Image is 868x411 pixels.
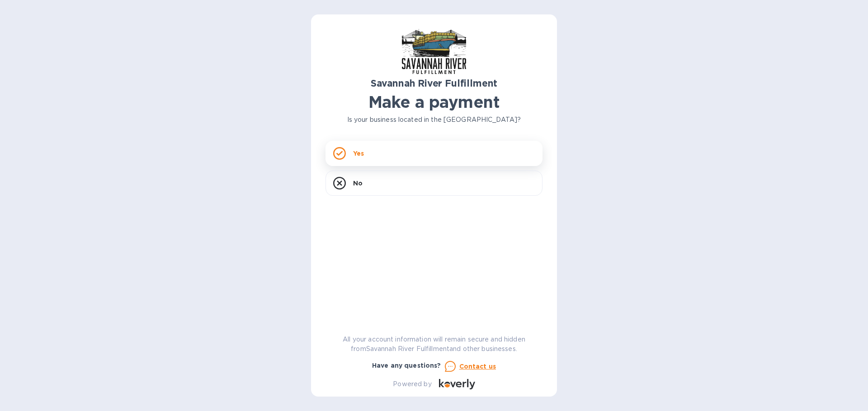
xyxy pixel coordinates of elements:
b: Have any questions? [372,362,441,369]
p: No [353,179,363,188]
b: Savannah River Fulfillment [371,78,497,89]
p: Is your business located in the [GEOGRAPHIC_DATA]? [325,115,542,125]
u: Contact us [459,363,496,370]
p: Yes [353,149,364,158]
p: All your account information will remain secure and hidden from Savannah River Fulfillment and ot... [325,335,542,354]
p: Powered by [393,379,431,389]
h1: Make a payment [325,92,542,111]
